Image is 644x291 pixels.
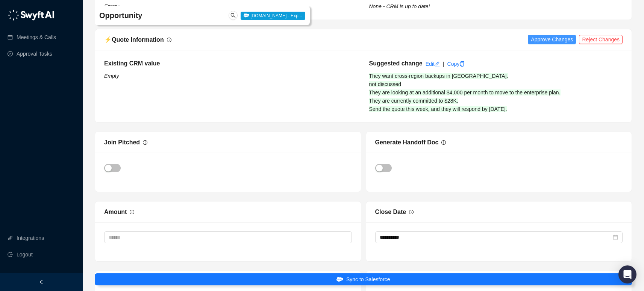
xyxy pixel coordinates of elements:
[8,252,13,257] span: logout
[104,164,121,172] button: Join Pitched
[104,59,358,68] h5: Existing CRM value
[579,35,623,44] button: Reject Changes
[426,61,440,67] a: Edit
[459,61,465,67] span: copy
[375,138,439,147] div: Generate Handoff Doc
[531,35,573,44] span: Approve Changes
[39,279,44,285] span: left
[435,61,440,67] span: edit
[369,73,561,112] span: They want cross-region backups in [GEOGRAPHIC_DATA]. not discussed They are looking at an additio...
[17,247,33,262] span: Logout
[99,10,217,21] h4: Opportunity
[441,140,446,145] span: info-circle
[95,273,632,285] button: Sync to Salesforce
[17,230,44,246] a: Integrations
[8,9,55,21] img: logo-05li4sbe.png
[582,35,620,44] span: Reject Changes
[104,73,119,79] i: Empty
[17,30,56,45] a: Meetings & Calls
[241,12,305,18] a: [DOMAIN_NAME] - Exp...
[230,13,236,18] span: search
[130,210,134,214] span: info-circle
[104,138,140,147] div: Join Pitched
[618,265,636,283] div: Open Intercom Messenger
[369,59,423,68] h5: Suggested change
[528,35,576,44] button: Approve Changes
[409,210,414,214] span: info-circle
[447,61,465,67] a: Copy
[375,164,392,172] button: Generate Handoff Doc
[241,12,305,20] span: [DOMAIN_NAME] - Exp...
[143,140,147,145] span: info-circle
[167,38,171,42] span: info-circle
[380,233,612,241] input: Close Date
[104,36,164,43] span: ⚡️ Quote Information
[369,3,430,9] i: None - CRM is up to date!
[346,275,390,283] span: Sync to Salesforce
[104,3,119,9] i: Empty
[105,232,352,243] input: Amount
[443,60,444,68] div: |
[17,46,52,61] a: Approval Tasks
[104,207,127,217] div: Amount
[375,207,406,217] div: Close Date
